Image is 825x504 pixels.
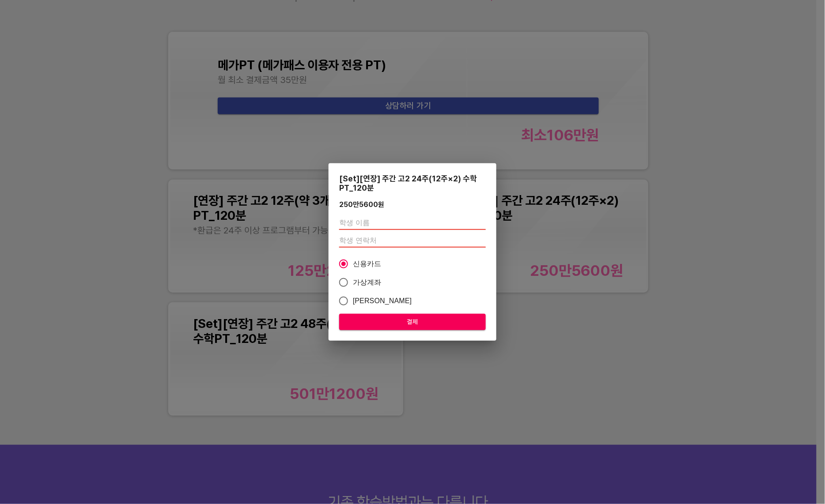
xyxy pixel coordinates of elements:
[339,233,486,248] input: 학생 연락처
[346,316,479,327] span: 결제
[339,174,486,192] div: [Set][연장] 주간 고2 24주(12주×2) 수학PT_120분
[339,216,486,230] input: 학생 이름
[339,200,384,209] div: 250만5600 원
[353,277,382,288] span: 가상계좌
[353,259,382,269] span: 신용카드
[339,314,486,330] button: 결제
[353,296,412,306] span: [PERSON_NAME]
